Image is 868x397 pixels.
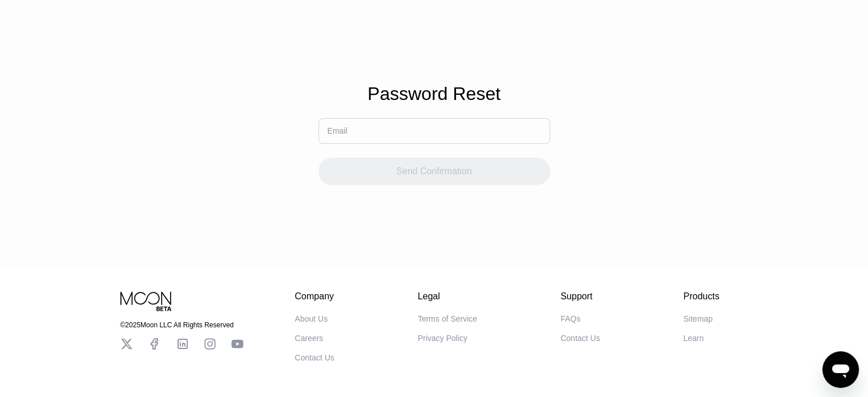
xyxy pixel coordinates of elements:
[418,334,467,343] div: Privacy Policy
[683,334,704,343] div: Learn
[295,314,328,323] div: About Us
[295,353,334,362] div: Contact Us
[822,351,859,388] iframe: Кнопка запуска окна обмена сообщениями
[560,334,600,343] div: Contact Us
[295,334,324,343] div: Careers
[418,314,477,323] div: Terms of Service
[683,291,719,302] div: Products
[295,291,334,302] div: Company
[683,314,712,323] div: Sitemap
[560,291,600,302] div: Support
[560,314,580,323] div: FAQs
[328,126,348,135] div: Email
[418,291,477,302] div: Legal
[368,83,500,105] div: Password Reset
[120,321,244,329] div: © 2025 Moon LLC All Rights Reserved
